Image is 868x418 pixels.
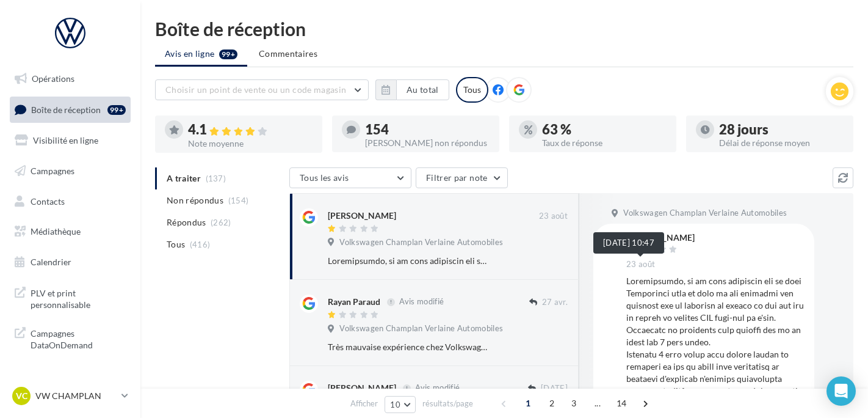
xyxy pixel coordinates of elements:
[626,259,655,270] span: 23 août
[328,210,396,222] div: [PERSON_NAME]
[31,104,101,114] span: Boîte de réception
[33,135,98,145] span: Visibilité en ligne
[31,257,71,267] span: Calendrier
[365,139,490,147] div: [PERSON_NAME] non répondus
[396,79,449,100] button: Au total
[719,139,844,147] div: Délai de réponse moyen
[542,139,667,147] div: Taux de réponse
[31,166,74,176] span: Campagnes
[826,376,856,406] div: Open Intercom Messenger
[228,196,249,205] span: (154)
[542,123,667,136] div: 63 %
[31,285,126,311] span: PLV et print personnalisable
[542,394,562,413] span: 2
[339,323,503,334] span: Volkswagen Champlan Verlaine Automobiles
[7,280,133,316] a: PLV et print personnalisable
[623,208,787,219] span: Volkswagen Champlan Verlaine Automobiles
[167,194,223,207] span: Non répondus
[593,232,664,254] div: [DATE] 10:47
[350,398,378,409] span: Afficher
[612,394,632,413] span: 14
[328,341,488,353] div: Très mauvaise expérience chez Volkswagen. Je suis allé trois fois : une fois pour réparer des air...
[300,172,349,183] span: Tous les avis
[167,216,206,229] span: Répondus
[7,158,133,184] a: Campagnes
[7,189,133,215] a: Contacts
[31,325,126,351] span: Campagnes DataOnDemand
[339,237,503,248] span: Volkswagen Champlan Verlaine Automobiles
[415,383,460,393] span: Avis modifié
[564,394,584,413] span: 3
[518,394,538,413] span: 1
[719,123,844,136] div: 28 jours
[328,255,488,267] div: Loremipsumdo, si am cons adipiscin eli se doei Temporinci utla et dolo ma ali enimadmi ven quisno...
[375,79,449,100] button: Au total
[165,84,346,95] span: Choisir un point de vente ou un code magasin
[365,123,490,136] div: 154
[188,123,313,137] div: 4.1
[31,226,81,237] span: Médiathèque
[31,196,65,206] span: Contacts
[541,383,568,394] span: [DATE]
[7,219,133,244] a: Médiathèque
[107,105,126,115] div: 99+
[328,296,380,308] div: Rayan Paraud
[155,79,369,100] button: Choisir un point de vente ou un code magasin
[7,97,133,123] a: Boîte de réception99+
[32,73,74,84] span: Opérations
[416,167,508,188] button: Filtrer par note
[7,128,133,153] a: Visibilité en ligne
[7,249,133,275] a: Calendrier
[539,211,568,222] span: 23 août
[188,139,313,148] div: Note moyenne
[289,167,411,188] button: Tous les avis
[399,297,444,307] span: Avis modifié
[16,390,27,402] span: VC
[385,396,416,413] button: 10
[10,384,131,408] a: VC VW CHAMPLAN
[7,320,133,356] a: Campagnes DataOnDemand
[211,218,231,227] span: (262)
[35,390,117,402] p: VW CHAMPLAN
[155,20,853,38] div: Boîte de réception
[390,400,400,409] span: 10
[167,238,185,251] span: Tous
[588,394,607,413] span: ...
[259,48,317,60] span: Commentaires
[422,398,473,409] span: résultats/page
[542,297,568,308] span: 27 avr.
[7,66,133,92] a: Opérations
[190,240,211,249] span: (416)
[328,382,396,394] div: [PERSON_NAME]
[456,77,488,103] div: Tous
